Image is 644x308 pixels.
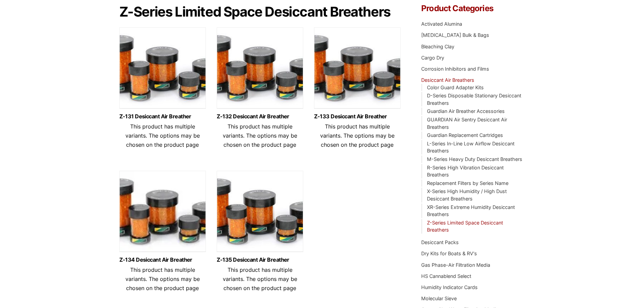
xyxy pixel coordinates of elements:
a: XR-Series Extreme Humidity Desiccant Breathers [427,204,515,217]
span: This product has multiple variants. The options may be chosen on the product page [320,123,395,148]
a: Z-132 Desiccant Air Breather [217,114,303,119]
a: Desiccant Packs [421,239,459,245]
a: Guardian Replacement Cartridges [427,132,503,138]
a: X-Series High Humidity / High Dust Desiccant Breathers [427,188,507,202]
a: M-Series Heavy Duty Desiccant Breathers [427,156,522,162]
a: HS Cannablend Select [421,273,471,279]
a: Color Guard Adapter Kits [427,85,484,90]
a: Dry Kits for Boats & RV's [421,251,477,256]
a: L-Series In-Line Low Airflow Desiccant Breathers [427,141,515,154]
a: Desiccant Air Breathers [421,77,474,83]
h1: Z-Series Limited Space Desiccant Breathers [119,4,401,19]
span: This product has multiple variants. The options may be chosen on the product page [223,266,297,291]
a: [MEDICAL_DATA] Bulk & Bags [421,32,489,38]
span: This product has multiple variants. The options may be chosen on the product page [125,266,200,291]
a: Replacement Filters by Series Name [427,180,508,186]
a: Z-133 Desiccant Air Breather [314,114,401,119]
a: GUARDIAN Air Sentry Desiccant Air Breathers [427,117,507,130]
a: Z-Series Limited Space Desiccant Breathers [427,220,503,233]
a: Z-134 Desiccant Air Breather [119,257,206,263]
a: Guardian Air Breather Accessories [427,108,505,114]
span: This product has multiple variants. The options may be chosen on the product page [125,123,200,148]
a: Humidity Indicator Cards [421,284,478,290]
a: Bleaching Clay [421,44,454,49]
a: Corrosion Inhibitors and Films [421,66,489,72]
h4: Product Categories [421,4,525,13]
a: Activated Alumina [421,21,462,27]
a: Molecular Sieve [421,295,457,301]
a: Gas Phase-Air Filtration Media [421,262,490,268]
a: R-Series High Vibration Desiccant Breathers [427,165,504,178]
a: D-Series Disposable Stationary Desiccant Breathers [427,93,521,106]
a: Cargo Dry [421,55,444,61]
a: Z-131 Desiccant Air Breather [119,114,206,119]
a: Z-135 Desiccant Air Breather [217,257,303,263]
span: This product has multiple variants. The options may be chosen on the product page [223,123,297,148]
